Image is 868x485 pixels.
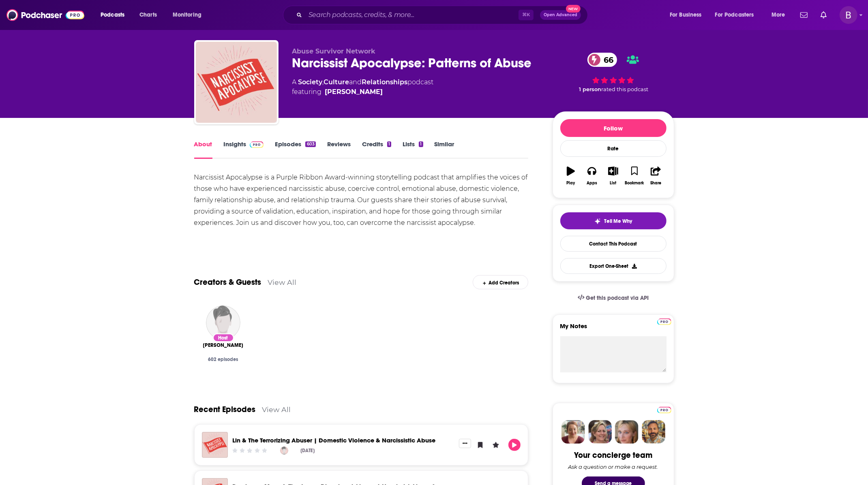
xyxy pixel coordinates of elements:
div: 1 [419,141,423,147]
a: Similar [435,140,454,159]
div: Add Creators [473,275,528,289]
img: Podchaser Pro [657,318,671,325]
label: My Notes [560,322,667,336]
a: Credits1 [362,140,391,159]
button: Bookmark Episode [474,439,487,451]
a: Pro website [657,406,671,413]
a: Brandon Chadwick [203,342,244,348]
a: Society [298,78,323,86]
a: Get this podcast via API [571,288,656,308]
a: View All [262,405,291,414]
input: Search podcasts, credits, & more... [305,9,519,21]
span: , [323,78,324,86]
a: Show notifications dropdown [797,8,811,22]
a: Recent Episodes [194,404,256,414]
div: Share [650,181,661,186]
a: InsightsPodchaser Pro [224,140,264,159]
img: Sydney Profile [562,420,585,444]
img: Jules Profile [615,420,639,444]
span: and [349,78,362,86]
button: tell me why sparkleTell Me Why [560,212,667,229]
img: User Profile [840,6,857,24]
span: featuring [292,87,434,97]
a: Lin & The Terrorizing Abuser | Domestic Violence & Narcissistic Abuse [233,436,436,444]
button: open menu [766,9,795,21]
a: Charts [134,9,162,21]
span: Podcasts [101,9,124,21]
button: open menu [664,9,712,21]
button: List [602,161,624,190]
span: Abuse Survivor Network [292,47,376,55]
span: ⌘ K [519,10,534,20]
button: Show More Button [459,439,471,448]
div: A podcast [292,77,434,97]
a: Relationships [362,78,408,86]
img: Narcissist Apocalypse: Patterns of Abuse [196,42,277,123]
a: 66 [587,53,617,67]
a: Lists1 [403,140,423,159]
span: 1 person [579,86,602,92]
div: Your concierge team [574,450,652,460]
img: tell me why sparkle [594,218,601,224]
a: Brandon Chadwick [325,87,383,97]
button: Apps [581,161,602,190]
div: 602 episodes [201,357,246,362]
button: Play [508,439,521,451]
span: [PERSON_NAME] [203,342,244,348]
img: Podchaser Pro [657,407,671,413]
span: Get this podcast via API [586,295,649,301]
img: Jon Profile [642,420,665,444]
img: Podchaser Pro [250,141,264,148]
button: Bookmark [624,161,645,190]
span: Open Advanced [544,13,577,17]
span: For Podcasters [715,9,754,21]
div: Host [213,333,234,342]
span: Tell Me Why [604,218,632,224]
img: Brandon Chadwick [280,447,288,455]
button: Leave a Rating [490,439,502,451]
div: Rate [560,140,667,157]
a: View All [268,278,297,286]
img: Brandon Chadwick [206,306,240,340]
div: List [610,181,617,186]
a: About [194,140,212,159]
div: Community Rating: 0 out of 5 [231,448,268,454]
img: Lin & The Terrorizing Abuser | Domestic Violence & Narcissistic Abuse [202,432,228,458]
div: 1 [387,141,391,147]
div: Bookmark [625,181,644,186]
button: open menu [95,9,135,21]
div: 66 1 personrated this podcast [553,47,674,98]
button: Share [645,161,666,190]
div: Search podcasts, credits, & more... [291,6,596,24]
a: Creators & Guests [194,277,261,287]
div: Ask a question or make a request. [568,464,658,470]
div: Apps [587,181,597,186]
button: Follow [560,119,667,137]
a: Show notifications dropdown [817,8,830,22]
button: Play [560,161,581,190]
span: Logged in as ben24837 [840,6,857,24]
a: Contact This Podcast [560,236,667,252]
div: 603 [305,141,315,147]
button: Show profile menu [840,6,857,24]
span: 66 [596,53,617,67]
a: Reviews [327,140,351,159]
a: Culture [324,78,349,86]
span: New [566,5,581,13]
img: Barbara Profile [588,420,612,444]
div: [DATE] [300,448,315,453]
button: open menu [167,9,212,21]
div: Play [566,181,575,186]
span: More [772,9,785,21]
img: Podchaser - Follow, Share and Rate Podcasts [6,7,84,23]
div: Narcissist Apocalypse is a Purple Ribbon Award-winning storytelling podcast that amplifies the vo... [194,172,529,229]
button: open menu [710,9,766,21]
span: Charts [139,9,157,21]
button: Export One-Sheet [560,258,667,274]
span: For Business [670,9,702,21]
